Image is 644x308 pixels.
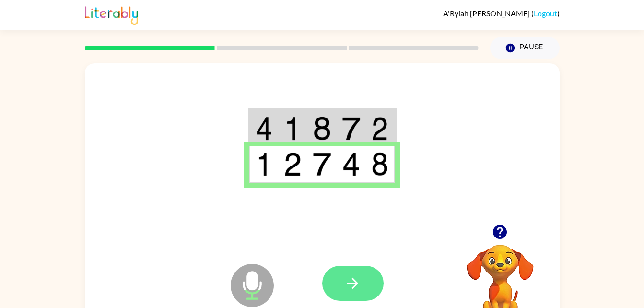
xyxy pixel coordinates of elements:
img: 4 [256,117,273,141]
img: Literably [85,4,138,25]
div: ( ) [443,9,560,18]
img: 7 [342,117,360,141]
img: 4 [342,152,360,176]
img: 8 [371,152,388,176]
img: 2 [283,152,302,176]
span: A'Ryiah [PERSON_NAME] [443,9,531,18]
button: Pause [490,37,560,59]
img: 1 [283,117,302,141]
img: 7 [313,152,331,176]
img: 8 [313,117,331,141]
a: Logout [534,9,557,18]
img: 2 [371,117,388,141]
img: 1 [256,152,273,176]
